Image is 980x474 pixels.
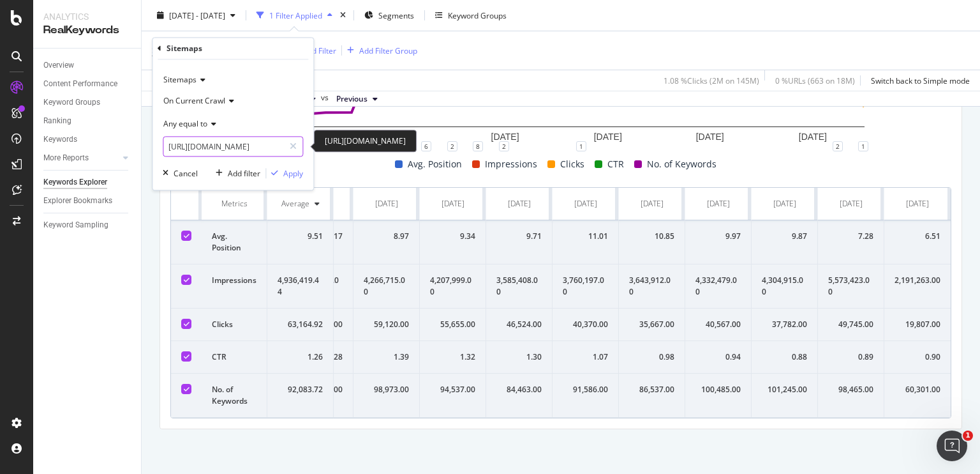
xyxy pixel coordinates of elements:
[43,133,77,146] div: Keywords
[43,218,108,232] div: Keyword Sampling
[508,198,531,210] div: [DATE]
[762,351,807,363] div: 0.88
[430,5,512,26] button: Keyword Groups
[163,95,225,106] span: On Current Crawl
[278,231,323,242] div: 9.51
[378,10,414,20] span: Segments
[314,130,417,152] div: [URL][DOMAIN_NAME]
[499,141,509,151] div: 2
[762,275,807,298] div: 4,304,915.00
[43,151,89,165] div: More Reports
[629,275,674,298] div: 3,643,912.00
[43,176,132,189] a: Keywords Explorer
[828,319,873,330] div: 49,745.00
[212,198,256,210] div: Metrics
[641,198,664,210] div: [DATE]
[485,157,537,172] span: Impressions
[858,141,868,151] div: 1
[211,167,260,180] button: Add filter
[496,384,542,395] div: 84,463.00
[828,231,873,242] div: 7.28
[695,231,741,242] div: 9.97
[359,45,417,56] div: Add Filter Group
[895,351,940,363] div: 0.90
[560,157,584,172] span: Clicks
[607,157,624,172] span: CTR
[43,59,132,72] a: Overview
[895,275,940,286] div: 2,191,263.00
[594,132,622,142] text: [DATE]
[963,431,973,441] span: 1
[895,319,940,330] div: 19,807.00
[269,10,322,20] div: 1 Filter Applied
[695,384,741,395] div: 100,485.00
[430,384,475,395] div: 94,537.00
[202,309,267,341] td: Clicks
[664,75,759,86] div: 1.08 % Clicks ( 2M on 145M )
[496,275,542,298] div: 3,585,408.00
[828,351,873,363] div: 0.89
[278,351,323,363] div: 1.26
[421,141,431,151] div: 6
[563,384,608,395] div: 91,586.00
[364,351,409,363] div: 1.39
[491,132,519,142] text: [DATE]
[762,319,807,330] div: 37,782.00
[152,5,241,26] button: [DATE] - [DATE]
[43,59,74,72] div: Overview
[375,198,398,210] div: [DATE]
[828,384,873,395] div: 98,465.00
[473,141,483,151] div: 8
[496,231,542,242] div: 9.71
[202,341,267,374] td: CTR
[163,75,197,86] span: Sitemaps
[695,319,741,330] div: 40,567.00
[43,23,131,38] div: RealKeywords
[43,77,117,91] div: Content Performance
[158,167,198,180] button: Cancel
[251,5,338,26] button: 1 Filter Applied
[278,384,323,395] div: 92,083.72
[336,93,367,105] span: Previous
[895,384,940,395] div: 60,301.00
[629,384,674,395] div: 86,537.00
[442,198,464,210] div: [DATE]
[43,194,132,208] a: Explorer Bookmarks
[278,275,323,298] div: 4,936,419.44
[574,198,597,210] div: [DATE]
[281,198,309,210] div: Average
[338,9,348,22] div: times
[762,384,807,395] div: 101,245.00
[364,319,409,330] div: 59,120.00
[169,10,225,20] span: [DATE] - [DATE]
[775,75,855,86] div: 0 % URLs ( 663 on 18M )
[163,118,207,129] span: Any equal to
[799,132,827,142] text: [DATE]
[43,96,100,109] div: Keyword Groups
[43,176,107,189] div: Keywords Explorer
[430,231,475,242] div: 9.34
[828,275,873,298] div: 5,573,423.00
[43,10,131,23] div: Analytics
[43,194,112,208] div: Explorer Bookmarks
[906,198,929,210] div: [DATE]
[448,10,507,20] div: Keyword Groups
[576,141,586,151] div: 1
[629,351,674,363] div: 0.98
[202,264,267,309] td: Impressions
[364,231,409,242] div: 8.97
[496,319,542,330] div: 46,524.00
[43,114,71,128] div: Ranking
[937,431,967,461] iframe: Intercom live chat
[563,231,608,242] div: 11.01
[563,351,608,363] div: 1.07
[43,151,119,165] a: More Reports
[202,220,267,264] td: Avg. Position
[342,43,417,58] button: Add Filter Group
[695,275,741,298] div: 4,332,479.00
[430,275,475,298] div: 4,207,999.00
[629,231,674,242] div: 10.85
[762,231,807,242] div: 9.87
[321,92,331,103] span: vs
[167,43,202,54] div: Sitemaps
